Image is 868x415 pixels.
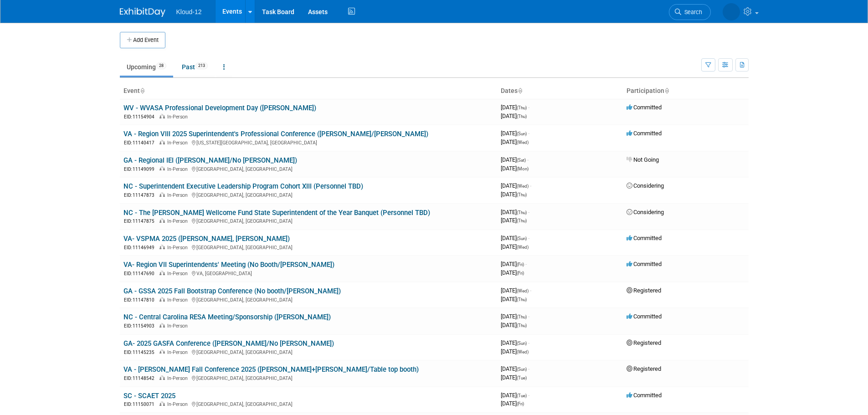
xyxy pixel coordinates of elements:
[123,392,175,400] a: SC - SCAET 2025
[528,365,529,372] span: -
[517,245,529,250] span: (Wed)
[517,341,527,346] span: (Sun)
[517,236,527,241] span: (Sun)
[123,165,493,173] div: [GEOGRAPHIC_DATA], [GEOGRAPHIC_DATA]
[123,243,493,251] div: [GEOGRAPHIC_DATA], [GEOGRAPHIC_DATA]
[156,62,166,69] span: 28
[517,105,527,110] span: (Thu)
[120,32,165,48] button: Add Event
[530,182,531,189] span: -
[517,184,529,189] span: (Wed)
[501,138,529,145] span: [DATE]
[167,323,190,329] span: In-Person
[501,113,527,119] span: [DATE]
[120,8,165,17] img: ExhibitDay
[159,349,165,354] img: In-Person Event
[528,339,529,346] span: -
[124,376,158,381] span: EID: 11148542
[528,209,529,215] span: -
[124,219,158,224] span: EID: 11147875
[501,287,531,294] span: [DATE]
[517,218,527,223] span: (Thu)
[501,322,527,328] span: [DATE]
[517,288,529,293] span: (Wed)
[123,209,430,217] a: NC - The [PERSON_NAME] Wellcome Fund State Superintendent of the Year Banquet (Personnel TBD)
[723,3,740,20] img: Erin Grigsby
[159,192,165,197] img: In-Person Event
[501,191,527,198] span: [DATE]
[517,166,529,171] span: (Mon)
[528,392,529,399] span: -
[530,287,531,294] span: -
[167,114,190,120] span: In-Person
[517,140,529,145] span: (Wed)
[517,297,527,302] span: (Thu)
[176,8,202,15] span: Kloud-12
[123,156,297,164] a: GA - Regional IEI ([PERSON_NAME]/No [PERSON_NAME])
[627,182,664,189] span: Considering
[501,365,529,372] span: [DATE]
[518,87,522,94] a: Sort by Start Date
[517,401,524,406] span: (Fri)
[627,287,661,294] span: Registered
[123,130,428,138] a: VA - Region VIII 2025 Superintendent's Professional Conference ([PERSON_NAME]/[PERSON_NAME])
[528,130,529,137] span: -
[501,374,527,381] span: [DATE]
[517,158,526,163] span: (Sat)
[525,261,527,267] span: -
[123,217,493,225] div: [GEOGRAPHIC_DATA], [GEOGRAPHIC_DATA]
[627,339,661,346] span: Registered
[517,210,527,215] span: (Thu)
[123,287,341,295] a: GA - GSSA 2025 Fall Bootstrap Conference (No booth/[PERSON_NAME])
[501,269,524,276] span: [DATE]
[528,235,529,241] span: -
[669,4,711,20] a: Search
[517,367,527,372] span: (Sun)
[517,393,527,398] span: (Tue)
[123,191,493,199] div: [GEOGRAPHIC_DATA], [GEOGRAPHIC_DATA]
[501,400,524,407] span: [DATE]
[501,339,529,346] span: [DATE]
[501,182,531,189] span: [DATE]
[627,235,662,241] span: Committed
[517,375,527,380] span: (Tue)
[120,83,497,99] th: Event
[159,166,165,171] img: In-Person Event
[501,165,529,172] span: [DATE]
[124,167,158,172] span: EID: 11149099
[501,243,529,250] span: [DATE]
[159,401,165,406] img: In-Person Event
[528,313,529,320] span: -
[167,218,190,224] span: In-Person
[123,261,334,269] a: VA- Region VII Superintendents' Meeting (No Booth/[PERSON_NAME])
[627,130,662,137] span: Committed
[517,192,527,197] span: (Thu)
[124,140,158,145] span: EID: 11140417
[167,140,190,146] span: In-Person
[527,156,529,163] span: -
[123,269,493,277] div: VA, [GEOGRAPHIC_DATA]
[123,339,334,348] a: GA- 2025 GASFA Conference ([PERSON_NAME]/No [PERSON_NAME])
[140,87,144,94] a: Sort by Event Name
[501,392,529,399] span: [DATE]
[123,104,316,112] a: WV - WVASA Professional Development Day ([PERSON_NAME])
[123,348,493,356] div: [GEOGRAPHIC_DATA], [GEOGRAPHIC_DATA]
[123,182,363,190] a: NC - Superintendent Executive Leadership Program Cohort XIII (Personnel TBD)
[501,217,527,224] span: [DATE]
[627,156,659,163] span: Not Going
[517,314,527,319] span: (Thu)
[627,313,662,320] span: Committed
[501,104,529,111] span: [DATE]
[167,166,190,172] span: In-Person
[120,58,173,76] a: Upcoming28
[501,296,527,302] span: [DATE]
[517,131,527,136] span: (Sun)
[681,9,702,15] span: Search
[517,349,529,354] span: (Wed)
[528,104,529,111] span: -
[123,313,331,321] a: NC - Central Carolina RESA Meeting/Sponsorship ([PERSON_NAME])
[167,349,190,355] span: In-Person
[167,401,190,407] span: In-Person
[517,262,524,267] span: (Fri)
[501,130,529,137] span: [DATE]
